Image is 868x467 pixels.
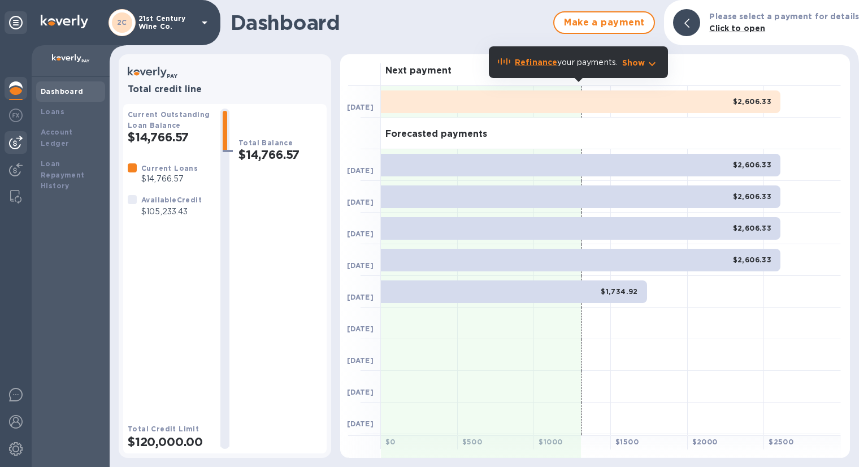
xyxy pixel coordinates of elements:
h2: $14,766.57 [128,130,211,144]
b: [DATE] [347,420,374,428]
b: Total Balance [238,139,293,147]
b: $2,606.33 [733,256,772,264]
div: Unpin categories [5,11,27,34]
b: Click to open [709,24,765,33]
b: [DATE] [347,388,374,396]
b: $2,606.33 [733,161,772,169]
span: Make a payment [563,16,645,29]
b: [DATE] [347,325,374,333]
b: $2,606.33 [733,224,772,232]
h2: $120,000.00 [128,435,211,449]
b: [DATE] [347,293,374,301]
button: Show [622,57,659,68]
b: 2C [117,18,127,27]
b: $ 2500 [769,438,793,446]
b: [DATE] [347,230,374,238]
b: Available Credit [141,196,202,204]
img: Logo [41,15,88,28]
img: Foreign exchange [9,109,23,122]
p: Show [622,57,645,68]
p: your payments. [515,57,618,68]
h3: Next payment [385,66,452,76]
b: $2,606.33 [733,192,772,201]
p: 21st Century Wine Co. [138,15,195,31]
p: $105,233.43 [141,206,202,218]
p: $14,766.57 [141,173,198,185]
h1: Dashboard [231,11,548,34]
b: Refinance [515,58,557,67]
b: [DATE] [347,356,374,365]
b: [DATE] [347,103,374,111]
b: $ 1500 [615,438,639,446]
b: Dashboard [41,87,84,96]
h2: $14,766.57 [238,148,322,162]
b: Current Loans [141,164,198,172]
b: Total Credit Limit [128,425,199,433]
b: $2,606.33 [733,97,772,106]
b: Please select a payment for details [709,12,859,21]
b: Current Outstanding Loan Balance [128,110,210,129]
b: [DATE] [347,261,374,270]
h3: Forecasted payments [385,129,487,140]
h3: Total credit line [128,84,322,95]
b: Loan Repayment History [41,159,85,191]
button: Make a payment [553,11,655,34]
b: [DATE] [347,166,374,175]
b: Loans [41,107,64,116]
b: $ 2000 [692,438,718,446]
b: Account Ledger [41,128,73,148]
b: [DATE] [347,198,374,206]
b: $1,734.92 [601,287,638,296]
